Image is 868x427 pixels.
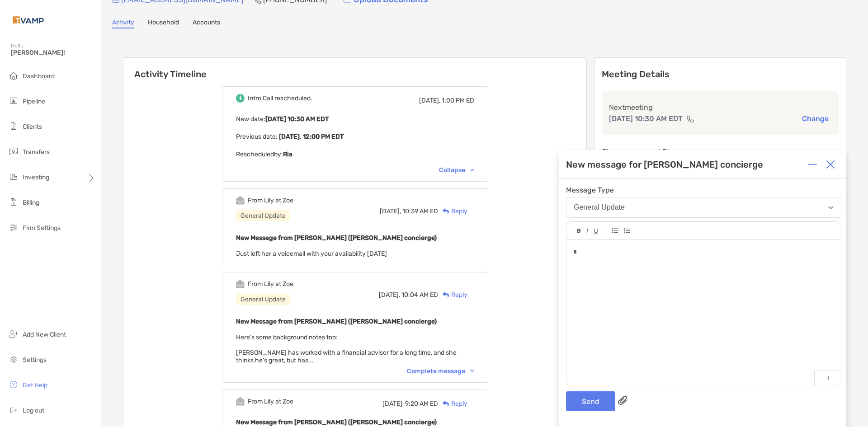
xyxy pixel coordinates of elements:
[8,121,19,131] img: clients icon
[236,397,245,406] img: Event icon
[236,210,290,221] div: General Update
[609,102,831,113] p: Next meeting
[236,418,437,426] b: New Message from [PERSON_NAME] ([PERSON_NAME] concierge)
[193,19,220,28] a: Accounts
[401,291,438,299] span: 10:04 AM ED
[380,207,401,215] span: [DATE],
[8,379,19,390] img: get-help icon
[686,115,694,122] img: communication type
[23,224,61,232] span: Firm Settings
[8,95,19,106] img: pipeline icon
[8,197,19,207] img: billing icon
[236,131,474,142] p: Previous date:
[799,114,831,123] button: Change
[828,206,834,209] img: Open dropdown arrow
[236,333,457,364] span: Here's some background notes too: [PERSON_NAME] has worked with a financial advisor for a long ti...
[574,203,625,211] div: General Update
[248,197,293,204] div: From Lily at Zoe
[8,222,19,233] img: firm-settings icon
[23,407,44,414] span: Log out
[278,133,344,141] b: [DATE], 12:00 PM EDT
[826,160,835,169] img: Close
[236,196,245,205] img: Event icon
[566,159,763,170] div: New message for [PERSON_NAME] concierge
[577,229,581,233] img: Editor control icon
[566,391,615,411] button: Send
[123,58,586,80] h6: Activity Timeline
[236,294,290,305] div: General Update
[23,148,50,156] span: Transfers
[8,354,19,365] img: settings icon
[236,250,387,258] span: Just left her a voicemail with your availability [DATE]
[236,234,437,242] b: New Message from [PERSON_NAME] ([PERSON_NAME] concierge)
[23,98,45,105] span: Pipeline
[443,401,449,407] img: Reply icon
[248,398,293,405] div: From Lily at Zoe
[814,371,841,386] p: 1
[8,171,19,182] img: investing icon
[236,318,437,325] b: New Message from [PERSON_NAME] ([PERSON_NAME] concierge)
[438,399,467,408] div: Reply
[594,229,598,234] img: Editor control icon
[443,292,449,298] img: Reply icon
[23,356,47,364] span: Settings
[8,404,19,415] img: logout icon
[283,150,292,158] b: Ria
[8,146,19,157] img: transfers icon
[265,115,329,123] b: [DATE] 10:30 AM EDT
[23,123,42,131] span: Clients
[442,97,474,104] span: 1:00 PM ED
[612,228,618,233] img: Editor control icon
[23,331,66,338] span: Add New Client
[808,160,817,169] img: Expand or collapse
[438,206,467,216] div: Reply
[609,113,683,124] p: [DATE] 10:30 AM EDT
[23,381,47,389] span: Get Help
[419,97,440,104] span: [DATE],
[11,49,95,56] span: [PERSON_NAME]!
[470,169,474,171] img: Chevron icon
[586,229,588,233] img: Editor control icon
[618,396,627,405] img: paperclip attachments
[8,328,19,339] img: add_new_client icon
[623,228,630,234] img: Editor control icon
[236,280,245,288] img: Event icon
[236,94,245,103] img: Event icon
[407,367,474,375] div: Complete message
[248,94,312,102] div: Intro Call rescheduled.
[379,291,400,299] span: [DATE],
[23,199,39,206] span: Billing
[566,186,841,194] span: Message Type
[602,146,839,157] p: Change prospect Stage
[236,113,474,125] p: New date :
[236,149,474,160] p: Rescheduled by:
[11,4,46,36] img: Zoe Logo
[402,207,438,215] span: 10:39 AM ED
[112,19,134,28] a: Activity
[443,208,449,214] img: Reply icon
[382,400,404,408] span: [DATE],
[602,69,839,80] p: Meeting Details
[23,72,55,80] span: Dashboard
[23,174,49,181] span: Investing
[148,19,179,28] a: Household
[566,197,841,218] button: General Update
[438,290,467,300] div: Reply
[439,166,474,174] div: Collapse
[405,400,438,408] span: 9:20 AM ED
[8,70,19,81] img: dashboard icon
[470,370,474,372] img: Chevron icon
[248,280,293,288] div: From Lily at Zoe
